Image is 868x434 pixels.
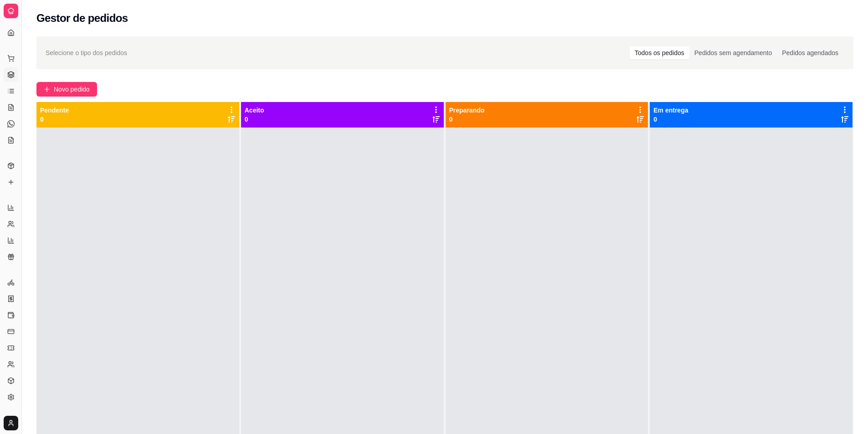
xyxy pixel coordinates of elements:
p: Preparando [449,106,485,115]
span: Selecione o tipo dos pedidos [46,48,127,58]
p: 0 [449,115,485,124]
p: Aceito [245,106,264,115]
span: Novo pedido [54,84,90,94]
div: Todos os pedidos [630,46,689,59]
button: Novo pedido [36,82,97,97]
p: 0 [245,115,264,124]
p: 0 [653,115,688,124]
p: Pendente [40,106,69,115]
div: Pedidos sem agendamento [689,46,777,59]
span: plus [44,86,50,92]
p: Em entrega [653,106,688,115]
h2: Gestor de pedidos [36,11,128,26]
p: 0 [40,115,69,124]
div: Pedidos agendados [777,46,843,59]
